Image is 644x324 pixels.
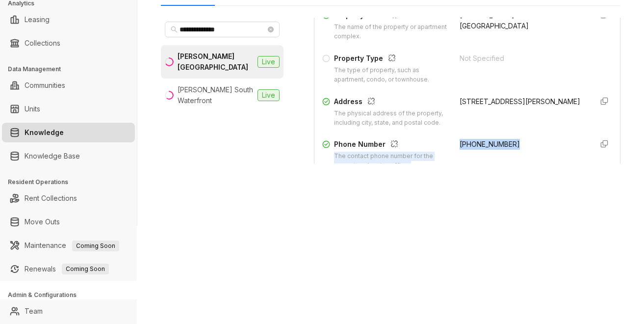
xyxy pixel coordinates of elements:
[2,301,135,321] li: Team
[2,212,135,232] li: Move Outs
[25,189,77,208] a: Rent Collections
[334,109,448,128] div: The physical address of the property, including city, state, and postal code.
[334,152,448,170] div: The contact phone number for the property or leasing office.
[8,291,137,299] h3: Admin & Configurations
[2,123,135,142] li: Knowledge
[2,259,135,279] li: Renewals
[268,27,274,32] span: close-circle
[460,53,585,64] div: Not Specified
[8,65,137,74] h3: Data Management
[25,259,109,279] a: RenewalsComing Soon
[2,189,135,208] li: Rent Collections
[2,236,135,255] li: Maintenance
[258,56,280,68] span: Live
[25,212,60,232] a: Move Outs
[25,76,65,95] a: Communities
[25,10,50,29] a: Leasing
[171,26,178,33] span: search
[334,96,448,109] div: Address
[25,301,43,321] a: Team
[334,53,448,66] div: Property Type
[62,264,109,274] span: Coming Soon
[2,99,135,119] li: Units
[72,241,119,251] span: Coming Soon
[334,139,448,152] div: Phone Number
[2,76,135,95] li: Communities
[25,99,40,119] a: Units
[25,33,60,53] a: Collections
[178,51,254,73] div: [PERSON_NAME] [GEOGRAPHIC_DATA]
[25,123,64,142] a: Knowledge
[460,96,585,107] div: [STREET_ADDRESS][PERSON_NAME]
[2,146,135,166] li: Knowledge Base
[460,140,520,148] span: [PHONE_NUMBER]
[2,33,135,53] li: Collections
[334,66,448,84] div: The type of property, such as apartment, condo, or townhouse.
[25,146,80,166] a: Knowledge Base
[178,84,254,106] div: [PERSON_NAME] South Waterfront
[258,89,280,101] span: Live
[334,23,447,41] div: The name of the property or apartment complex.
[2,10,135,29] li: Leasing
[8,178,137,187] h3: Resident Operations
